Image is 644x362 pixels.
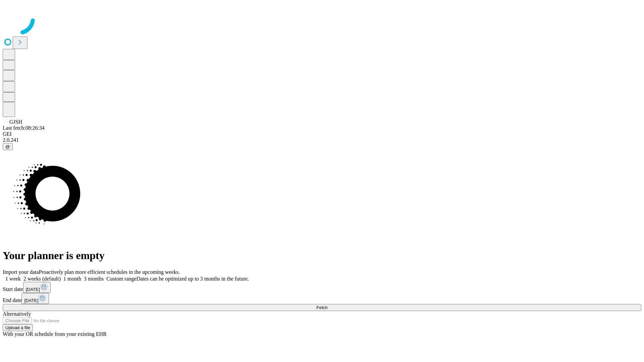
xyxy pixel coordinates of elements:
[26,287,40,292] span: [DATE]
[3,311,31,317] span: Alternatively
[3,282,641,293] div: Start date
[39,269,180,275] span: Proactively plan more efficient schedules in the upcoming weeks.
[106,276,136,282] span: Custom range
[84,276,104,282] span: 3 months
[23,282,51,293] button: [DATE]
[63,276,81,282] span: 1 month
[316,305,327,310] span: Fetch
[21,293,49,304] button: [DATE]
[3,324,33,331] button: Upload a file
[3,137,641,143] div: 2.0.241
[24,298,38,303] span: [DATE]
[3,131,641,137] div: GEI
[137,276,249,282] span: Dates can be optimized up to 3 months in the future.
[3,249,641,262] h1: Your planner is empty
[3,293,641,304] div: End date
[3,304,641,311] button: Fetch
[9,119,22,125] span: GJSH
[3,269,39,275] span: Import your data
[5,144,10,149] span: @
[3,331,107,337] span: With your OR schedule from your existing EHR
[3,143,13,150] button: @
[5,276,21,282] span: 1 week
[3,125,45,131] span: Last fetch: 08:26:34
[23,276,61,282] span: 2 weeks (default)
